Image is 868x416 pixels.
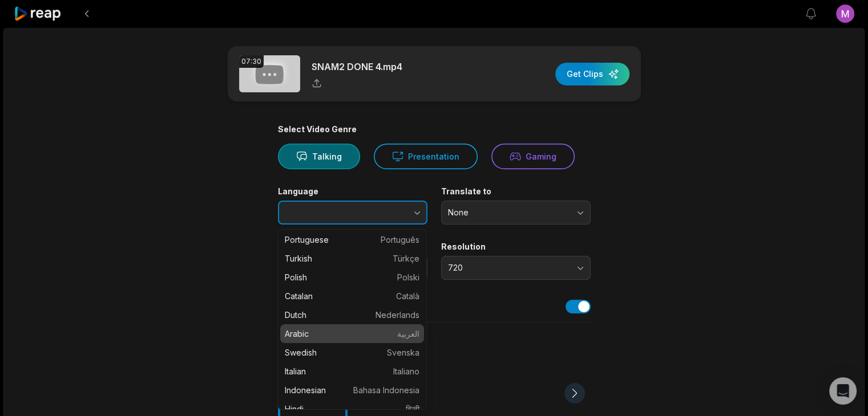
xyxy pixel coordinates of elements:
button: Talking [278,144,360,169]
button: Presentation [374,144,478,169]
label: Translate to [441,186,591,197]
p: Italian [285,365,419,377]
label: Resolution [441,242,591,252]
p: SNAM2 DONE 4.mp4 [312,60,402,74]
button: 720 [441,256,591,280]
span: Türkçe [393,252,419,264]
p: Turkish [285,252,419,264]
p: Catalan [285,290,419,302]
span: Bahasa Indonesia [353,384,419,396]
div: 07:30 [239,55,264,68]
span: हिन्दी [406,403,419,415]
span: Català [396,290,419,302]
p: Dutch [285,309,419,321]
span: العربية [397,328,419,340]
button: Gaming [491,144,575,169]
p: Indonesian [285,384,419,396]
span: Nederlands [376,309,419,321]
button: Get Clips [555,63,629,85]
p: Polish [285,271,419,283]
p: Hindi [285,403,419,415]
span: 720 [448,263,568,273]
button: None [441,201,591,225]
div: Select Video Genre [278,124,591,134]
p: Arabic [285,328,419,340]
span: Português [381,234,419,246]
span: Polski [397,271,419,283]
div: Open Intercom Messenger [829,377,857,405]
p: Portuguese [285,234,419,246]
label: Language [278,186,427,197]
span: Svenska [387,346,419,358]
span: None [448,207,568,218]
p: Swedish [285,346,419,358]
span: Italiano [393,365,419,377]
